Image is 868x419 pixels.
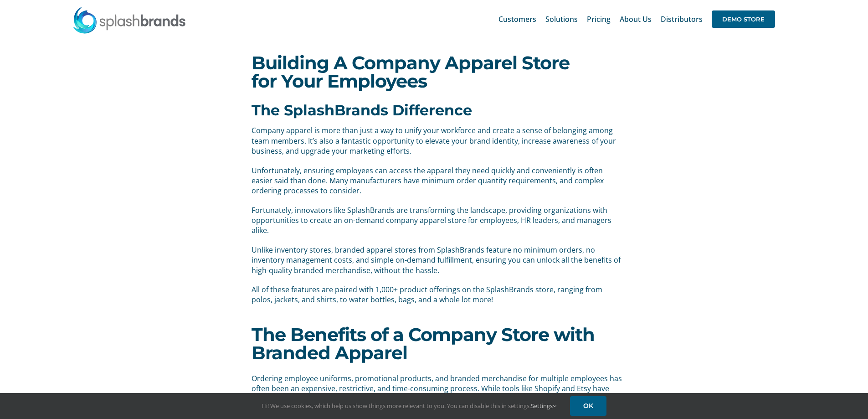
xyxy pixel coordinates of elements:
[712,10,775,28] span: DEMO STORE
[252,245,623,275] p: Unlike inventory stores, branded apparel stores from SplashBrands feature no minimum orders, no i...
[498,5,775,34] nav: Main Menu
[72,6,186,34] img: SplashBrands.com Logo
[262,402,556,410] span: Hi! We use cookies, which help us show things more relevant to you. You can disable this in setti...
[252,54,616,90] h1: Building A Company Apparel Store for Your Employees
[531,402,556,410] a: Settings
[620,16,652,23] span: About Us
[570,396,606,416] a: OK
[252,326,616,362] h1: The Benefits of a Company Store with Branded Apparel
[661,5,703,34] a: Distributors
[661,16,703,23] span: Distributors
[498,16,536,23] span: Customers
[252,101,472,119] b: The SplashBrands Difference
[545,16,578,23] span: Solutions
[712,5,775,34] a: DEMO STORE
[252,125,623,156] p: Company apparel is more than just a way to unify your workforce and create a sense of belonging a...
[587,16,611,23] span: Pricing
[252,285,623,305] p: All of these features are paired with 1,000+ product offerings on the SplashBrands store, ranging...
[498,5,536,34] a: Customers
[587,5,611,34] a: Pricing
[252,373,622,414] span: Ordering employee uniforms, promotional products, and branded merchandise for multiple employees ...
[252,166,623,196] p: Unfortunately, ensuring employees can access the apparel they need quickly and conveniently is of...
[252,205,623,236] p: Fortunately, innovators like SplashBrands are transforming the landscape, providing organizations...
